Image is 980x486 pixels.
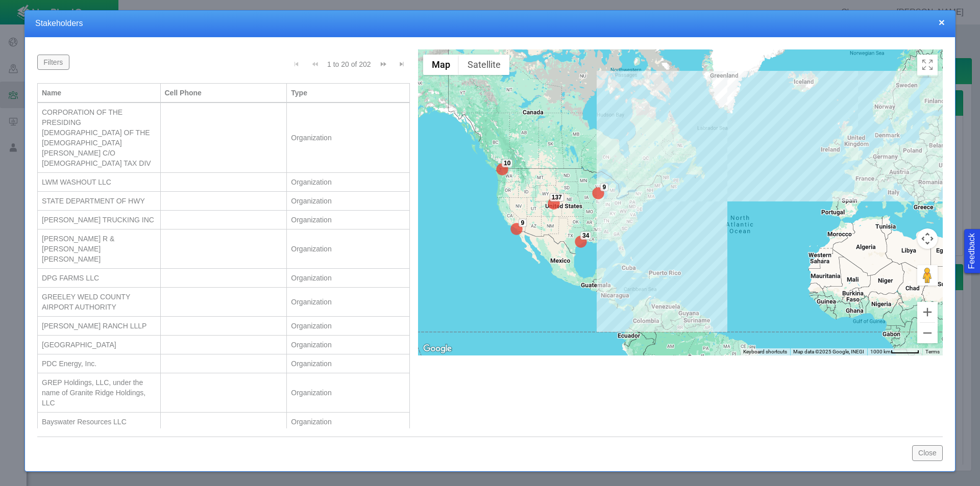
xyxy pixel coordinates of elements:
h4: Stakeholders [35,18,945,29]
td: Organization [287,317,410,336]
div: 9 [519,219,527,227]
div: PDC Energy, Inc. [42,359,156,369]
div: Bayswater Resources LLC [42,417,156,427]
th: Type [287,83,410,103]
div: 9 [600,183,608,191]
div: Cell Phone [165,88,283,98]
td: Organization [287,354,410,373]
div: [PERSON_NAME] RANCH LLLP [42,321,156,331]
div: Name [42,88,156,98]
button: Zoom out [917,323,938,343]
td: Organization [287,336,410,354]
div: Organization [291,388,405,398]
div: [PERSON_NAME] TRUCKING INC [42,215,156,225]
button: Zoom in [917,302,938,322]
div: Organization [291,133,405,143]
button: close [939,17,945,28]
a: Open this area in Google Maps (opens a new window) [421,342,454,355]
td: MARCY DEWEY R & MARCY DOROTHY JANE [38,229,161,269]
div: 1 to 20 of 202 [323,59,375,73]
td: Organization [287,269,410,288]
td: Organization [287,288,410,317]
td: STATE DEPARTMENT OF HWY [38,192,161,211]
button: Toggle Fullscreen in browser window [917,55,938,75]
div: 34 [580,231,591,239]
td: GREP Holdings, LLC, under the name of Granite Ridge Holdings, LLC [38,373,161,413]
div: 137 [550,193,564,201]
td: CORPORATION OF THE PRESIDING BISHOP OF THE CHURCH OF JESUS C/O LDS CHURCH TAX DIV [38,103,161,173]
button: Map Scale: 1000 km per 52 pixels [867,348,922,355]
div: 10 [502,159,512,167]
div: DPG FARMS LLC [42,273,156,283]
th: Cell Phone [161,83,287,103]
td: Bayswater Resources LLC [38,413,161,431]
span: 1000 km [870,349,891,354]
div: LWM WASHOUT LLC [42,177,156,187]
div: Organization [291,321,405,331]
button: Show satellite imagery [459,55,509,75]
td: Organization [287,373,410,413]
div: Organization [291,359,405,369]
button: Show street map [423,55,459,75]
th: Name [38,83,161,103]
button: Go to last page [394,55,410,74]
td: PDC Energy, Inc. [38,354,161,373]
div: GREELEY WELD COUNTY AIRPORT AUTHORITY [42,292,156,312]
a: Terms [925,349,940,354]
td: DPG FARMS LLC [38,269,161,288]
div: Organization [291,244,405,254]
td: Organization [287,229,410,269]
td: Organization [287,413,410,431]
div: CORPORATION OF THE PRESIDING [DEMOGRAPHIC_DATA] OF THE [DEMOGRAPHIC_DATA][PERSON_NAME] C/O [DEMOG... [42,107,156,168]
span: Map data ©2025 Google, INEGI [793,349,864,354]
td: FOSTER TRUCKING INC [38,211,161,229]
div: STATE DEPARTMENT OF HWY [42,196,156,206]
button: Go to next page [375,55,391,74]
img: Google [421,342,454,355]
td: Organization [287,211,410,229]
td: GREELEY WELD COUNTY AIRPORT AUTHORITY [38,288,161,317]
div: GREP Holdings, LLC, under the name of Granite Ridge Holdings, LLC [42,377,156,408]
div: [PERSON_NAME] R & [PERSON_NAME] [PERSON_NAME] [42,234,156,264]
div: Pagination [288,55,410,78]
button: Close [912,445,943,461]
button: Map camera controls [917,228,938,249]
div: Organization [291,417,405,427]
button: Filters [37,55,69,70]
td: Organization [287,173,410,192]
div: Type [291,88,405,98]
td: WELLS RANCH LLLP [38,317,161,336]
div: [GEOGRAPHIC_DATA] [42,340,156,350]
button: Keyboard shortcuts [743,348,787,355]
div: Organization [291,273,405,283]
div: Organization [291,297,405,307]
div: Organization [291,196,405,206]
td: WELD COUNTY [38,336,161,354]
td: Organization [287,103,410,173]
div: Organization [291,177,405,187]
div: Organization [291,340,405,350]
button: Drag Pegman onto the map to open Street View [917,265,938,286]
div: Organization [291,215,405,225]
td: Organization [287,192,410,211]
td: LWM WASHOUT LLC [38,173,161,192]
